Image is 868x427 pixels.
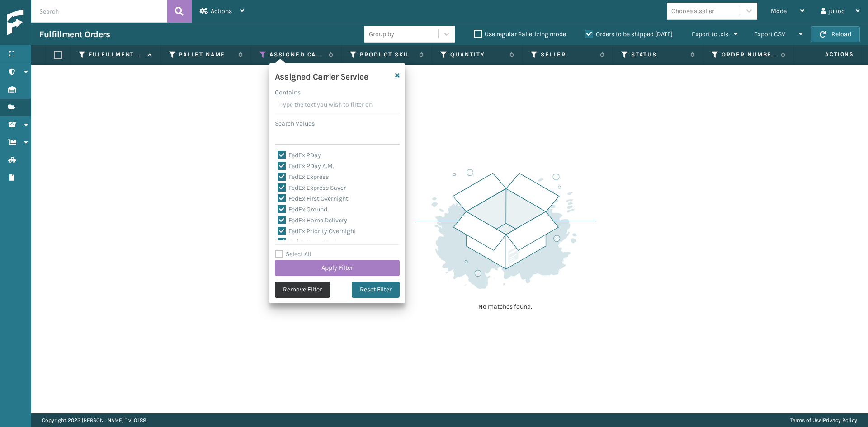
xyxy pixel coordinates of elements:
[278,238,337,246] label: FedEx SmartPost
[275,97,400,113] input: Type the text you wish to filter on
[275,69,368,82] h4: Assigned Carrier Service
[450,51,505,59] label: Quantity
[278,162,334,170] label: FedEx 2Day A.M.
[278,216,347,224] label: FedEx Home Delivery
[722,51,776,59] label: Order Number
[7,10,88,36] img: logo
[474,30,566,38] label: Use regular Palletizing mode
[797,47,859,62] span: Actions
[754,30,785,38] span: Export CSV
[541,51,595,59] label: Seller
[211,7,232,15] span: Actions
[692,30,728,38] span: Export to .xls
[671,6,714,16] div: Choose a seller
[275,260,400,276] button: Apply Filter
[278,173,329,181] label: FedEx Express
[811,26,860,42] button: Reload
[278,184,346,192] label: FedEx Express Saver
[790,417,821,423] a: Terms of Use
[275,282,330,298] button: Remove Filter
[278,227,356,235] label: FedEx Priority Overnight
[278,151,321,159] label: FedEx 2Day
[585,30,673,38] label: Orders to be shipped [DATE]
[790,413,857,427] div: |
[269,51,324,59] label: Assigned Carrier Service
[275,88,301,97] label: Contains
[771,7,787,15] span: Mode
[369,29,394,39] div: Group by
[278,195,348,202] label: FedEx First Overnight
[823,417,857,423] a: Privacy Policy
[179,51,234,59] label: Pallet Name
[360,51,415,59] label: Product SKU
[275,250,311,258] label: Select All
[278,206,327,213] label: FedEx Ground
[352,282,400,298] button: Reset Filter
[631,51,686,59] label: Status
[42,413,146,427] p: Copyright 2023 [PERSON_NAME]™ v 1.0.188
[39,29,110,40] h3: Fulfillment Orders
[275,119,315,128] label: Search Values
[89,51,143,59] label: Fulfillment Order Id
